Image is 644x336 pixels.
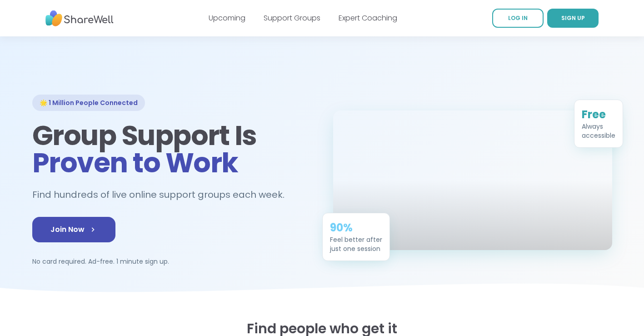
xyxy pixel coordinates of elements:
span: Proven to Work [32,144,238,182]
a: SIGN UP [547,9,599,28]
p: No card required. Ad-free. 1 minute sign up. [32,257,311,266]
span: LOG IN [508,14,528,22]
div: Always accessible [582,122,615,140]
a: Upcoming [209,13,245,23]
div: Free [582,107,615,122]
span: SIGN UP [561,14,585,22]
a: Join Now [32,217,115,242]
a: Expert Coaching [339,13,397,23]
div: Feel better after just one session [330,235,382,253]
img: ShareWell Nav Logo [45,6,114,31]
h1: Group Support Is [32,122,311,176]
a: LOG IN [492,9,544,28]
div: 90% [330,221,382,235]
span: Join Now [50,224,97,235]
a: Support Groups [264,13,320,23]
h2: Find hundreds of live online support groups each week. [32,187,294,202]
div: 🌟 1 Million People Connected [32,95,145,111]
